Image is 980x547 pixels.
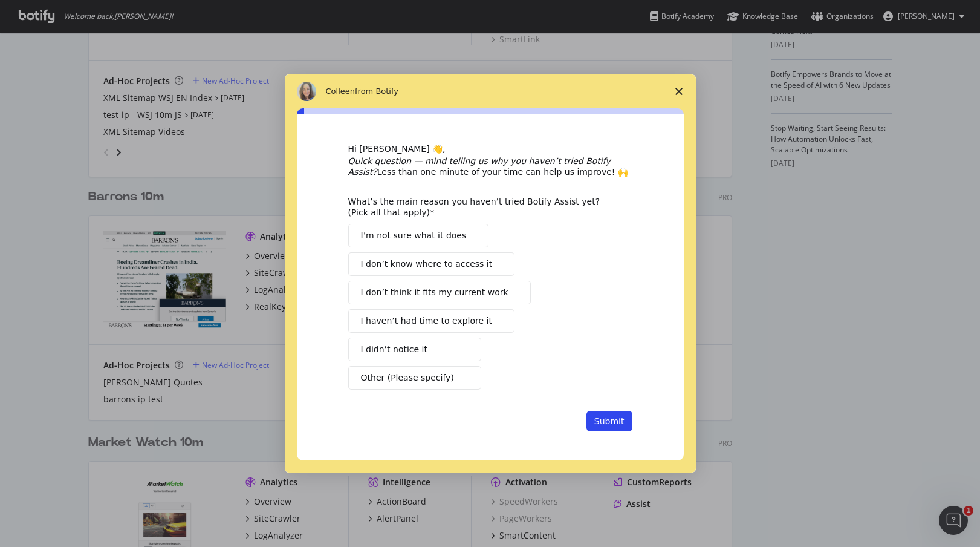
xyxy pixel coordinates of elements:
span: from Botify [355,87,398,96]
div: Less than one minute of your time can help us improve! 🙌 [348,156,632,177]
div: What’s the main reason you haven’t tried Botify Assist yet? (Pick all that apply) [348,196,614,218]
span: I don’t think it fits my current work [361,286,508,299]
div: Hi [PERSON_NAME] 👋, [348,143,632,156]
span: I don’t know where to access it [361,258,493,270]
button: I don’t think it fits my current work [348,281,531,304]
span: I’m not sure what it does [361,229,467,242]
button: Submit [586,411,632,431]
button: I don’t know where to access it [348,252,515,276]
span: Colleen [326,87,355,96]
button: I haven’t had time to explore it [348,309,514,333]
span: I didn’t notice it [361,343,427,356]
span: Close survey [662,74,696,108]
button: I didn’t notice it [348,338,481,361]
span: Other (Please specify) [361,372,454,384]
button: I’m not sure what it does [348,224,489,247]
span: I haven’t had time to explore it [361,315,492,327]
i: Quick question — mind telling us why you haven’t tried Botify Assist? [348,156,611,177]
img: Profile image for Colleen [297,82,316,101]
button: Other (Please specify) [348,366,481,390]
